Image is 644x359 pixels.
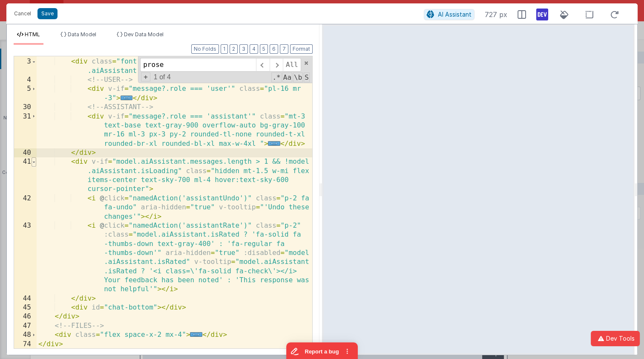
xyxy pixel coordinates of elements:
div: 30 [14,103,37,112]
button: Save [37,8,57,19]
button: 6 [270,44,278,54]
button: Format [290,44,313,54]
span: ... [121,96,133,100]
span: Whole Word Search [293,72,303,82]
div: 45 [14,303,37,312]
span: AI Assistant [438,11,471,18]
button: 5 [260,44,268,54]
button: 2 [230,44,238,54]
div: 74 [14,340,37,349]
span: 727 px [485,9,507,20]
span: Dev Data Model [124,31,164,38]
span: 1 of 4 [150,73,174,81]
span: ... [268,141,280,146]
div: 40 [14,148,37,157]
span: CaseSensitive Search [282,72,292,82]
div: 3 [14,57,37,75]
div: 46 [14,312,37,321]
div: 41 [14,157,37,194]
button: 1 [221,44,228,54]
div: 47 [14,321,37,330]
div: 5 [14,84,37,103]
div: 42 [14,194,37,221]
div: 43 [14,221,37,294]
div: 48 [14,330,37,339]
button: AI Assistant [424,9,474,20]
div: 31 [14,112,37,148]
button: Cancel [10,8,35,20]
div: 4 [14,75,37,84]
span: ... [190,332,202,337]
span: RegExp Search [271,72,281,82]
button: Dev Tools [591,331,640,346]
button: No Folds [191,44,219,54]
button: 3 [239,44,248,54]
span: Data Model [68,31,96,38]
span: HTML [25,31,40,38]
span: Toggel Replace mode [141,72,150,81]
span: Search In Selection [304,72,310,82]
button: 7 [280,44,288,54]
div: 44 [14,294,37,303]
input: Search for [140,58,256,72]
button: 4 [250,44,258,54]
span: Alt-Enter [283,58,301,72]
